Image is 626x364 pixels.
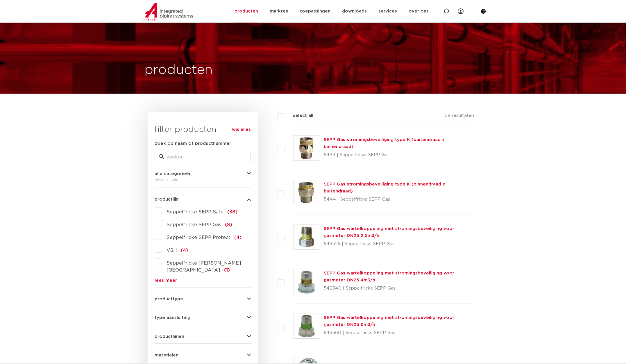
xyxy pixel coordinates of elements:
[144,61,213,79] h1: producten
[324,138,445,149] a: SEPP Gas stromingsbeveiliging type K (buitendraad x binnendraad)
[155,315,190,320] span: type aansluiting
[324,239,474,249] p: 549525 | Seppelfricke SEPP Gas
[445,112,474,121] p: 58 resultaten
[155,353,178,357] span: materialen
[324,226,454,238] a: SEPP Gas wartelkoppeling met stromingsbeveiliging voor gasmeter DN25 2,5m3/h
[224,268,230,272] span: (1)
[155,124,251,135] h3: filter producten
[167,235,230,240] span: Seppelfricke SEPP Protect
[324,315,454,327] a: SEPP Gas wartelkoppeling met stromingsbeveiliging voor gasmeter DN25 6m3/h
[284,112,313,119] label: select all
[227,210,237,214] span: (38)
[294,180,319,205] img: Thumbnail for SEPP Gas stromingsbeveiliging type K (binnendraad x buitendraad)
[155,176,251,183] div: beveiligingen
[232,126,251,133] a: wis alles
[225,222,232,227] span: (8)
[155,278,251,283] a: lees meer
[155,197,251,201] button: productlijn
[324,271,454,282] a: SEPP Gas wartelkoppeling met stromingsbeveiliging voor gasmeter DN25 4m3/h
[234,235,242,240] span: (4)
[155,315,251,320] button: type aansluiting
[155,172,192,176] span: alle categorieën
[155,334,184,339] span: productlijnen
[155,297,183,301] span: producttype
[324,150,474,160] p: 5443 | Seppelfricke SEPP Gas
[167,248,177,253] span: VSH
[167,222,221,227] span: Seppelfricke SEPP Gas
[155,297,251,301] button: producttype
[155,334,251,339] button: productlijnen
[155,353,251,357] button: materialen
[324,328,474,338] p: 549560 | Seppelfricke SEPP Gas
[324,182,445,193] a: SEPP Gas stromingsbeveiliging type K (binnendraad x buitendraad)
[294,224,319,249] img: Thumbnail for SEPP Gas wartelkoppeling met stromingsbeveiliging voor gasmeter DN25 2,5m3/h
[155,152,251,162] input: zoeken
[324,284,474,293] p: 549540 | Seppelfricke SEPP Gas
[324,195,474,204] p: 5444 | Seppelfricke SEPP Gas
[294,269,319,294] img: Thumbnail for SEPP Gas wartelkoppeling met stromingsbeveiliging voor gasmeter DN25 4m3/h
[294,313,319,338] img: Thumbnail for SEPP Gas wartelkoppeling met stromingsbeveiliging voor gasmeter DN25 6m3/h
[155,140,231,147] label: zoek op naam of productnummer
[181,248,188,253] span: (4)
[294,135,319,160] img: Thumbnail for SEPP Gas stromingsbeveiliging type K (buitendraad x binnendraad)
[167,210,223,214] span: Seppelfricke SEPP Safe
[155,172,251,176] button: alle categorieën
[167,261,241,272] span: Seppelfricke [PERSON_NAME][GEOGRAPHIC_DATA]
[155,197,179,201] span: productlijn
